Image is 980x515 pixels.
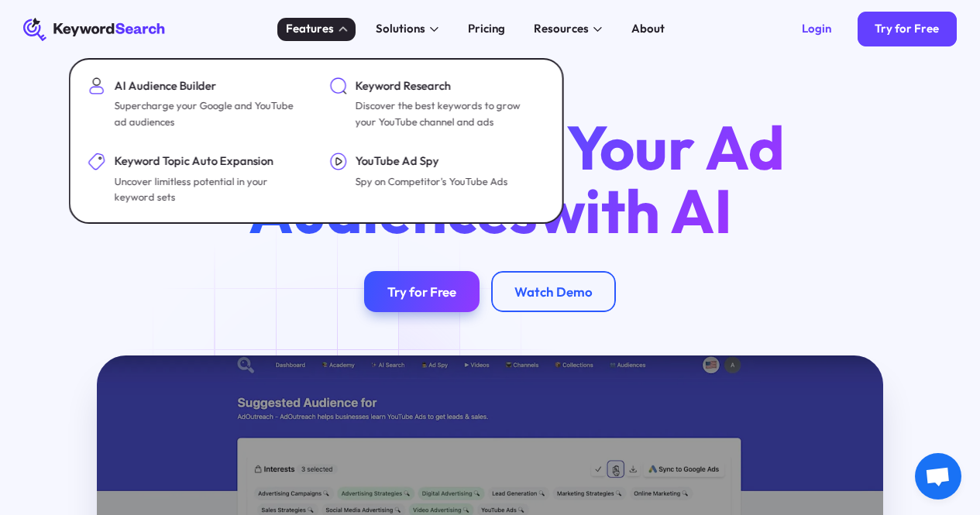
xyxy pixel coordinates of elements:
div: Supercharge your Google and YouTube ad audiences [114,98,300,129]
div: YouTube Ad Spy [356,153,508,170]
span: with AI [538,172,732,249]
h1: Supercharge Your Ad Audiences [170,116,810,242]
div: Try for Free [387,283,456,300]
div: About [631,20,665,38]
div: AI Audience Builder [114,77,300,95]
a: Login [785,12,849,46]
a: Pricing [459,18,514,41]
div: Login [802,22,831,36]
nav: Features [69,58,564,224]
a: Keyword ResearchDiscover the best keywords to grow your YouTube channel and ads [321,68,554,138]
a: AI Audience BuilderSupercharge your Google and YouTube ad audiences [79,68,312,138]
div: Spy on Competitor's YouTube Ads [356,173,508,190]
a: About [623,18,674,41]
a: Try for Free [858,12,957,46]
div: Keyword Topic Auto Expansion [114,153,300,170]
div: Keyword Research [356,77,542,95]
div: Open chat [915,453,961,500]
a: Try for Free [364,271,480,312]
div: Try for Free [875,22,939,36]
div: Watch Demo [514,283,593,300]
div: Resources [534,20,589,38]
div: Pricing [468,20,505,38]
div: Solutions [376,20,425,38]
div: Uncover limitless potential in your keyword sets [114,173,300,205]
a: Keyword Topic Auto ExpansionUncover limitless potential in your keyword sets [79,144,312,214]
div: Features [286,20,334,38]
a: YouTube Ad SpySpy on Competitor's YouTube Ads [321,144,554,214]
div: Discover the best keywords to grow your YouTube channel and ads [356,98,542,129]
